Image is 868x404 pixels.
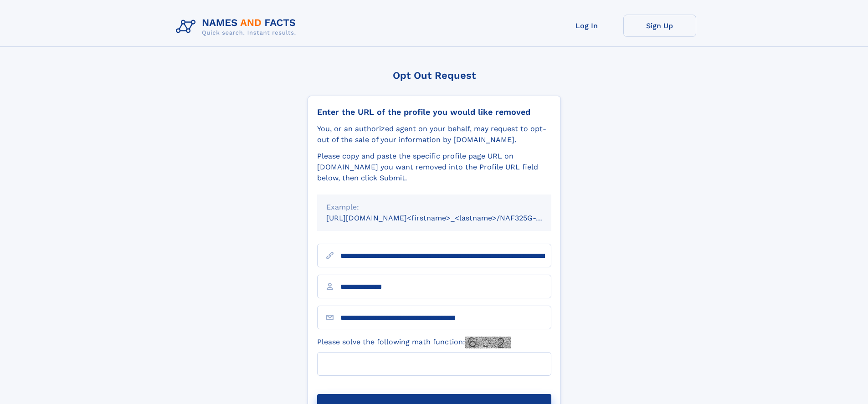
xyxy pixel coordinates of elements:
[326,202,542,213] div: Example:
[317,123,551,145] div: You, or an authorized agent on your behalf, may request to opt-out of the sale of your informatio...
[550,15,623,37] a: Log In
[172,15,303,39] img: Logo Names and Facts
[317,337,511,348] label: Please solve the following math function:
[308,70,561,81] div: Opt Out Request
[326,214,569,222] small: [URL][DOMAIN_NAME]<firstname>_<lastname>/NAF325G-xxxxxxxx
[317,151,551,184] div: Please copy and paste the specific profile page URL on [DOMAIN_NAME] you want removed into the Pr...
[317,107,551,117] div: Enter the URL of the profile you would like removed
[623,15,696,37] a: Sign Up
